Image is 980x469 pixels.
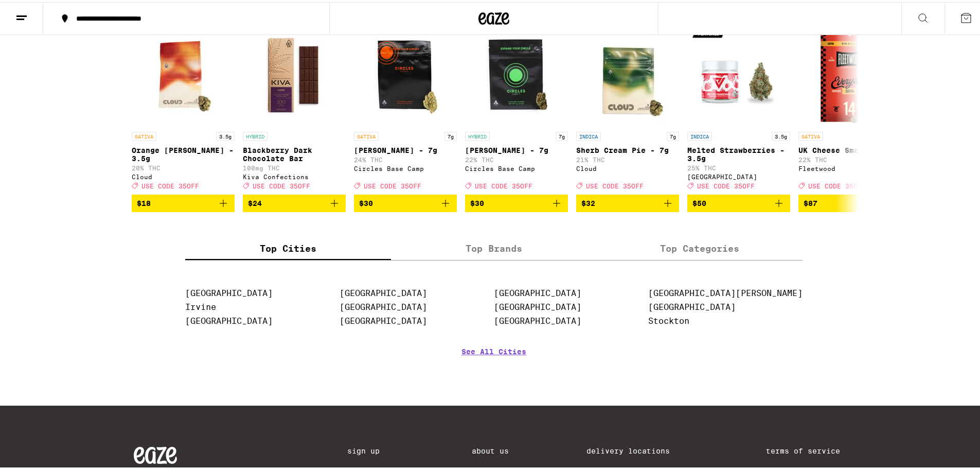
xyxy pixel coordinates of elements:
button: Add to bag [132,193,235,210]
button: Add to bag [354,193,457,210]
label: Top Categories [597,236,803,258]
a: [GEOGRAPHIC_DATA] [648,300,736,310]
p: Sherb Cream Pie - 7g [576,144,679,152]
a: See All Cities [461,345,526,384]
div: Circles Base Camp [465,163,568,170]
a: About Us [472,445,509,453]
a: Open page for Sherb Cream Pie - 7g from Cloud [576,22,679,193]
a: Open page for UK Cheese Smalls - 14g from Fleetwood [798,22,901,193]
span: USE CODE 35OFF [253,181,310,187]
div: Circles Base Camp [354,163,457,170]
p: 21% THC [576,154,679,161]
a: Open page for Hella Jelly - 7g from Circles Base Camp [354,22,457,193]
p: 7g [556,130,568,139]
p: INDICA [687,130,712,139]
p: SATIVA [798,130,823,139]
p: 3.5g [772,130,790,139]
button: Add to bag [798,193,901,210]
p: 7g [444,130,457,139]
span: $30 [470,197,484,205]
p: Orange [PERSON_NAME] - 3.5g [132,144,235,161]
p: [PERSON_NAME] - 7g [354,144,457,152]
button: Add to bag [465,193,568,210]
a: Delivery Locations [586,445,688,453]
button: Add to bag [243,193,346,210]
p: 20% THC [132,163,235,169]
a: [GEOGRAPHIC_DATA] [340,286,427,296]
p: UK Cheese Smalls - 14g [798,144,901,152]
p: 22% THC [465,154,568,161]
p: [PERSON_NAME] - 7g [465,144,568,152]
p: 24% THC [354,154,457,161]
div: Kiva Confections [243,171,346,178]
span: USE CODE 35OFF [364,181,421,187]
a: Sign Up [347,445,394,453]
p: INDICA [576,130,601,139]
p: 25% THC [687,163,790,169]
p: SATIVA [132,130,156,139]
a: Open page for Melted Strawberries - 3.5g from Ember Valley [687,22,790,193]
a: Stockton [648,314,689,324]
p: HYBRID [243,130,268,139]
img: Circles Base Camp - Lantz - 7g [465,22,568,125]
p: 100mg THC [243,163,346,169]
img: Cloud - Orange Runtz - 3.5g [132,22,235,125]
img: Circles Base Camp - Hella Jelly - 7g [354,22,457,125]
p: 3.5g [216,130,235,139]
p: SATIVA [354,130,379,139]
span: Hi. Need any help? [6,7,74,15]
div: Cloud [132,171,235,178]
img: Fleetwood - UK Cheese Smalls - 14g [798,22,901,125]
a: Open page for Lantz - 7g from Circles Base Camp [465,22,568,193]
a: [GEOGRAPHIC_DATA] [340,314,427,324]
a: Open page for Orange Runtz - 3.5g from Cloud [132,22,235,193]
span: USE CODE 35OFF [697,181,755,187]
span: $18 [137,197,151,205]
p: 22% THC [798,154,901,161]
a: [GEOGRAPHIC_DATA] [494,300,581,310]
img: Kiva Confections - Blackberry Dark Chocolate Bar [243,22,346,125]
div: [GEOGRAPHIC_DATA] [687,171,790,178]
span: $32 [581,197,595,205]
a: [GEOGRAPHIC_DATA][PERSON_NAME] [648,286,803,296]
span: USE CODE 35OFF [808,181,866,187]
label: Top Cities [185,236,391,258]
a: [GEOGRAPHIC_DATA] [185,286,273,296]
div: tabs [185,236,803,258]
a: Terms of Service [766,445,854,453]
a: [GEOGRAPHIC_DATA] [185,314,273,324]
span: $24 [248,197,262,205]
a: Open page for Blackberry Dark Chocolate Bar from Kiva Confections [243,22,346,193]
span: USE CODE 35OFF [141,181,199,187]
label: Top Brands [391,236,597,258]
img: Ember Valley - Melted Strawberries - 3.5g [687,22,790,125]
p: HYBRID [465,130,490,139]
button: Add to bag [576,193,679,210]
p: Blackberry Dark Chocolate Bar [243,144,346,161]
span: USE CODE 35OFF [475,181,532,187]
a: Irvine [185,300,216,310]
span: $87 [804,197,817,205]
p: Melted Strawberries - 3.5g [687,144,790,161]
span: USE CODE 35OFF [586,181,644,187]
p: 7g [667,130,679,139]
span: $30 [359,197,373,205]
div: Cloud [576,163,679,170]
img: Cloud - Sherb Cream Pie - 7g [576,22,679,125]
span: $50 [692,197,706,205]
a: [GEOGRAPHIC_DATA] [340,300,427,310]
button: Add to bag [687,193,790,210]
a: [GEOGRAPHIC_DATA] [494,314,581,324]
a: [GEOGRAPHIC_DATA] [494,286,581,296]
div: Fleetwood [798,163,901,170]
